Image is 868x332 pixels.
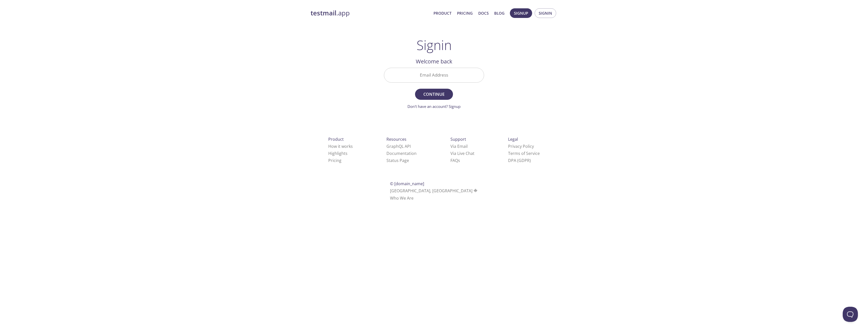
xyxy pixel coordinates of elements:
a: Documentation [386,151,417,156]
strong: testmail [311,9,336,17]
a: Pricing [457,10,473,16]
button: Signin [535,8,556,18]
h1: Signin [417,37,452,53]
span: Signin [539,10,552,16]
button: Continue [415,89,453,100]
a: DPA (GDPR) [508,158,531,163]
span: s [458,158,460,163]
a: Who We Are [390,195,414,201]
a: Via Live Chat [450,151,474,156]
a: How it works [328,144,353,149]
button: Signup [510,8,532,18]
a: Blog [494,10,505,16]
a: Product [433,10,451,16]
a: Status Page [386,158,409,163]
span: © [DOMAIN_NAME] [390,181,424,186]
span: Support [450,136,466,142]
span: [GEOGRAPHIC_DATA], [GEOGRAPHIC_DATA] [390,188,478,194]
span: Signup [514,10,528,16]
a: Pricing [328,158,341,163]
a: testmail.app [311,9,429,17]
span: Resources [386,136,406,142]
a: Via Email [450,144,468,149]
a: Terms of Service [508,151,540,156]
span: Legal [508,136,518,142]
a: Highlights [328,151,348,156]
a: Privacy Policy [508,144,534,149]
iframe: Help Scout Beacon - Open [843,307,858,322]
a: FAQ [450,158,460,163]
a: GraphQL API [386,144,411,149]
span: Continue [421,91,447,98]
a: Docs [478,10,489,16]
h2: Welcome back [384,57,484,66]
span: Product [328,136,344,142]
a: Don't have an account? Signup [407,104,461,109]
